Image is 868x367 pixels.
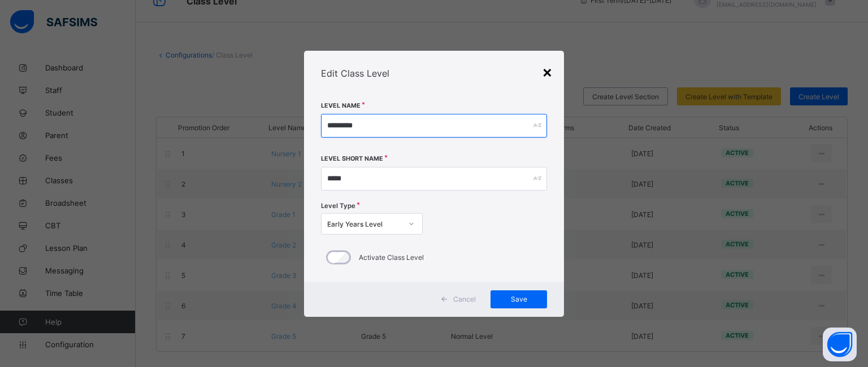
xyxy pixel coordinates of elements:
[823,328,857,361] button: Open asap
[359,253,424,262] label: Activate Class Level
[321,155,383,162] label: Level Short Name
[453,295,476,303] span: Cancel
[321,202,355,210] span: Level Type
[499,295,539,303] span: Save
[321,68,389,79] span: Edit Class Level
[542,62,553,81] div: ×
[327,219,402,228] div: Early Years Level
[321,102,361,109] label: Level Name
